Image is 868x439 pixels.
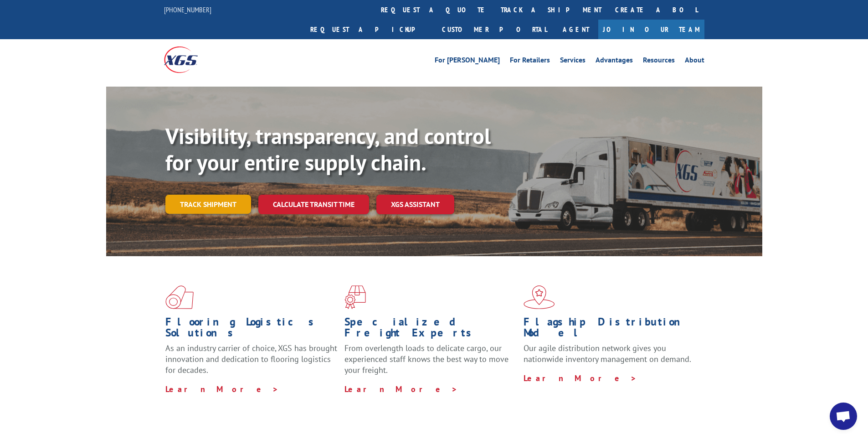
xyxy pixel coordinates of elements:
h1: Flooring Logistics Solutions [165,316,338,343]
a: Learn More > [165,384,279,394]
a: Customer Portal [435,20,554,39]
a: Agent [554,20,598,39]
h1: Specialized Freight Experts [344,316,517,343]
h1: Flagship Distribution Model [524,316,696,343]
a: About [685,57,704,67]
a: Resources [643,57,675,67]
a: [PHONE_NUMBER] [164,5,211,14]
a: Request a pickup [303,20,435,39]
a: Join Our Team [598,20,704,39]
a: Learn More > [524,373,637,383]
p: From overlength loads to delicate cargo, our experienced staff knows the best way to move your fr... [344,343,517,383]
img: xgs-icon-focused-on-flooring-red [344,285,366,309]
a: Calculate transit time [258,195,369,214]
a: Services [560,57,586,67]
b: Visibility, transparency, and control for your entire supply chain. [165,122,491,176]
a: Advantages [596,57,633,67]
a: Learn More > [344,384,458,394]
img: xgs-icon-flagship-distribution-model-red [524,285,555,309]
img: xgs-icon-total-supply-chain-intelligence-red [165,285,194,309]
span: Our agile distribution network gives you nationwide inventory management on demand. [524,343,691,364]
div: Open chat [830,403,857,430]
a: Track shipment [165,195,251,214]
a: For [PERSON_NAME] [435,57,500,67]
a: For Retailers [510,57,550,67]
a: XGS ASSISTANT [376,195,454,214]
span: As an industry carrier of choice, XGS has brought innovation and dedication to flooring logistics... [165,343,337,375]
